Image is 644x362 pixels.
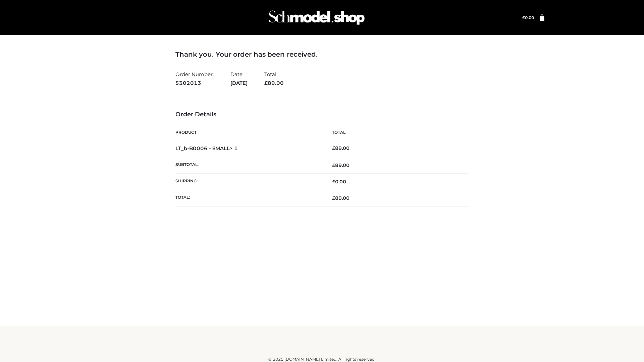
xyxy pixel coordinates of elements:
strong: 5302013 [175,79,214,87]
li: Date: [230,68,248,89]
span: £ [332,179,335,185]
img: Schmodel Admin 964 [266,4,367,31]
strong: [DATE] [230,79,248,87]
bdi: 0.00 [522,15,534,20]
bdi: 89.00 [332,145,350,151]
span: £ [264,80,268,86]
th: Subtotal: [175,157,322,173]
th: Total [322,125,469,140]
th: Shipping: [175,174,322,190]
strong: × 1 [230,145,238,152]
a: £0.00 [522,15,534,20]
h3: Order Details [175,111,469,118]
span: £ [332,195,335,201]
bdi: 0.00 [332,179,346,185]
th: Product [175,125,322,140]
h3: Thank you. Your order has been received. [175,50,469,58]
li: Total: [264,68,284,89]
span: 89.00 [332,195,350,201]
span: 89.00 [264,80,284,86]
span: £ [332,145,335,151]
span: 89.00 [332,162,350,168]
span: £ [522,15,525,20]
th: Total: [175,190,322,206]
li: Order Number: [175,68,214,89]
strong: LT_b-B0006 - SMALL [175,145,238,152]
span: £ [332,162,335,168]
